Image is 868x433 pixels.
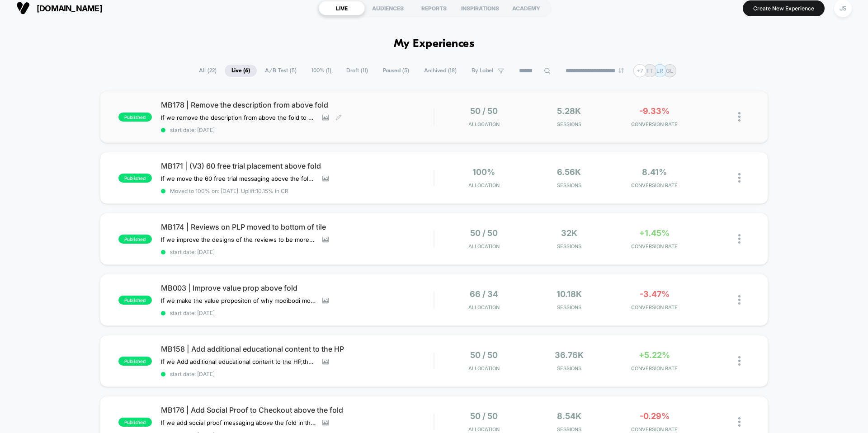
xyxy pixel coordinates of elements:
[161,236,316,243] span: If we improve the designs of the reviews to be more visible and credible,then conversions will in...
[614,121,695,127] span: CONVERSION RATE
[470,289,498,299] span: 66 / 34
[614,304,695,311] span: CONVERSION RATE
[614,243,695,249] span: CONVERSION RATE
[639,228,670,238] span: +1.45%
[738,112,741,122] img: close
[529,182,610,188] span: Sessions
[614,182,695,188] span: CONVERSION RATE
[640,411,670,421] span: -0.29%
[161,100,434,109] span: MB178 | Remove the description from above fold
[118,296,152,305] span: published
[529,304,610,311] span: Sessions
[161,127,434,133] span: start date: [DATE]
[743,0,825,16] button: Create New Experience
[319,1,365,15] div: LIVE
[161,371,434,377] span: start date: [DATE]
[472,67,493,74] span: By Label
[305,65,338,77] span: 100% ( 1 )
[666,67,673,74] p: GL
[561,228,577,238] span: 32k
[639,106,670,116] span: -9.33%
[656,67,663,74] p: LR
[118,418,152,427] span: published
[470,106,498,116] span: 50 / 50
[470,228,498,238] span: 50 / 50
[614,426,695,433] span: CONVERSION RATE
[557,106,581,116] span: 5.28k
[468,365,500,372] span: Allocation
[738,295,741,305] img: close
[468,426,500,433] span: Allocation
[192,65,223,77] span: All ( 22 )
[411,1,457,15] div: REPORTS
[557,167,581,177] span: 6.56k
[225,65,257,77] span: Live ( 6 )
[161,222,434,231] span: MB174 | Reviews on PLP moved to bottom of tile
[472,167,495,177] span: 100%
[118,174,152,183] span: published
[557,411,581,421] span: 8.54k
[161,161,434,170] span: MB171 | (V3) 60 free trial placement above fold
[417,65,463,77] span: Archived ( 18 )
[738,417,741,427] img: close
[118,357,152,366] span: published
[529,243,610,249] span: Sessions
[555,350,584,360] span: 36.76k
[738,173,741,183] img: close
[161,419,316,426] span: If we add social proof messaging above the fold in the checkout,then conversions will increase,be...
[640,289,670,299] span: -3.47%
[394,38,475,51] h1: My Experiences
[376,65,416,77] span: Paused ( 5 )
[340,65,375,77] span: Draft ( 11 )
[161,249,434,255] span: start date: [DATE]
[639,350,670,360] span: +5.22%
[161,405,434,414] span: MB176 | Add Social Proof to Checkout above the fold
[738,234,741,244] img: close
[503,1,549,15] div: ACADEMY
[642,167,667,177] span: 8.41%
[614,365,695,372] span: CONVERSION RATE
[557,289,582,299] span: 10.18k
[468,243,500,249] span: Allocation
[161,297,316,304] span: If we make the value propositon of why modibodi more clear above the fold,then conversions will i...
[170,188,288,194] span: Moved to 100% on: [DATE] . Uplift: 10.15% in CR
[457,1,503,15] div: INSPIRATIONS
[529,365,610,372] span: Sessions
[470,411,498,421] span: 50 / 50
[14,1,105,15] button: [DOMAIN_NAME]
[16,1,30,15] img: Visually logo
[529,121,610,127] span: Sessions
[470,350,498,360] span: 50 / 50
[258,65,303,77] span: A/B Test ( 5 )
[646,67,653,74] p: TT
[468,121,500,127] span: Allocation
[161,114,316,121] span: If we remove the description from above the fold to bring key content above the fold,then convers...
[633,64,646,77] div: + 7
[161,344,434,353] span: MB158 | Add additional educational content to the HP
[529,426,610,433] span: Sessions
[468,182,500,188] span: Allocation
[738,356,741,366] img: close
[161,283,434,292] span: MB003 | Improve value prop above fold
[365,1,411,15] div: AUDIENCES
[161,310,434,316] span: start date: [DATE]
[118,113,152,122] span: published
[37,4,102,13] span: [DOMAIN_NAME]
[118,235,152,244] span: published
[161,175,316,182] span: If we move the 60 free trial messaging above the fold for mobile,then conversions will increase,b...
[468,304,500,311] span: Allocation
[618,68,624,73] img: end
[161,358,316,365] span: If we Add additional educational content to the HP,then CTR will increase,because visitors are be...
